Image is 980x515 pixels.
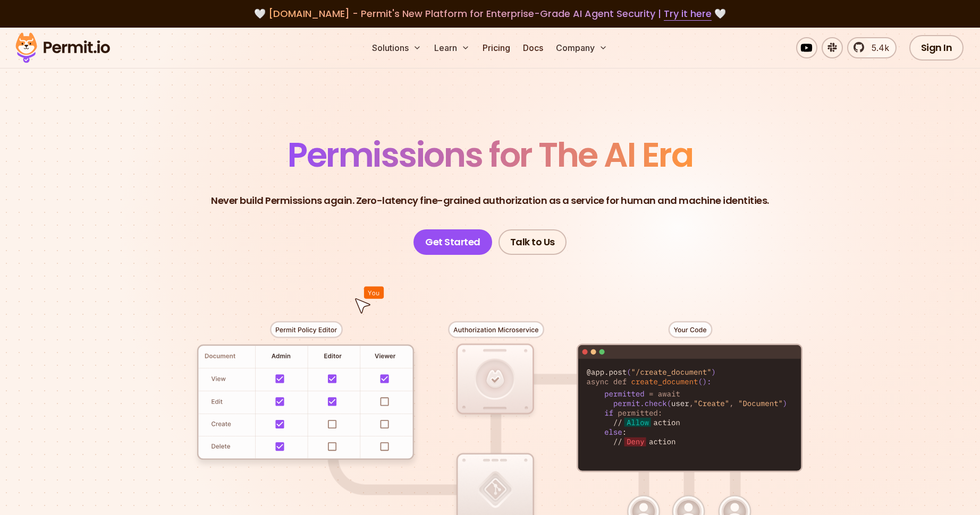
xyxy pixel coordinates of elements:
span: Permissions for The AI Era [288,131,692,178]
img: Permit logo [11,30,115,66]
a: Get Started [413,229,492,255]
p: Never build Permissions again. Zero-latency fine-grained authorization as a service for human and... [211,193,769,208]
a: Sign In [909,35,964,61]
div: 🤍 🤍 [26,6,954,21]
a: Talk to Us [499,229,567,255]
button: Learn [430,37,474,58]
a: 5.4k [847,37,897,58]
button: Company [552,37,612,58]
span: 5.4k [865,41,889,54]
a: Docs [519,37,547,58]
a: Try it here [664,7,712,21]
button: Solutions [368,37,426,58]
span: [DOMAIN_NAME] - Permit's New Platform for Enterprise-Grade AI Agent Security | [268,7,712,20]
a: Pricing [478,37,514,58]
